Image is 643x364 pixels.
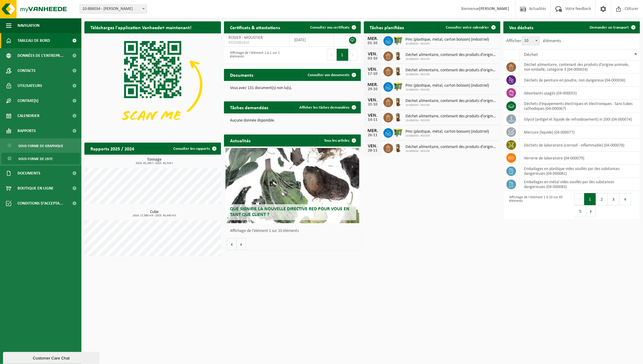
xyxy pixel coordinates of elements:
[237,238,246,250] button: Volgende
[224,69,259,81] h2: Documents
[320,134,360,147] a: Tous les articles
[393,97,403,107] img: WB-0140-HPE-BN-06
[367,82,379,87] div: MER.
[80,5,147,13] span: 10-886034 - ROSIER - MOUSTIER
[367,57,379,61] div: 03-10
[406,129,489,134] span: Pmc (plastique, métal, carton boisson) (industriel)
[519,178,640,191] td: emballages en métal vides souillés par des substances dangereuses (04-000083)
[348,49,358,61] button: Next
[367,36,379,41] div: MER.
[3,351,101,364] iframe: chat widget
[406,57,497,61] span: 10-886034 - ROSIER
[80,5,147,14] span: 10-886034 - ROSIER - MOUSTIER
[225,148,359,223] a: Que signifie la nouvelle directive RED pour vous en tant que client ?
[84,33,221,136] img: Download de VHEPlus App
[367,41,379,45] div: 01-10
[2,140,80,151] a: Sous forme de graphique
[367,144,379,149] div: VEN.
[169,143,220,155] a: Consulter les rapports
[441,21,500,33] a: Consulter votre calendrier
[393,127,403,137] img: WB-1100-HPE-GN-50
[406,37,489,42] span: Pmc (plastique, métal, carton boisson) (industriel)
[519,152,640,165] td: verrerie de laboratoire (04-000079)
[519,126,640,139] td: mercure (liquide) (04-000077)
[367,87,379,91] div: 29-10
[308,73,350,77] span: Consulter vos documents
[17,18,39,33] span: Navigation
[17,33,50,48] span: Tableau de bord
[17,48,64,63] span: Données de l'entrepr...
[303,69,360,81] a: Consulter vos documents
[17,63,36,78] span: Contacts
[522,37,540,45] span: 10
[575,193,584,205] button: Previous
[87,210,221,217] h3: Cube
[367,72,379,76] div: 17-10
[608,193,619,205] button: 3
[393,81,403,91] img: WB-1100-HPE-GN-50
[519,100,640,113] td: déchets d'équipements électriques et électroniques - Sans tubes cathodiques (04-000067)
[17,196,63,211] span: Conditions d'accepta...
[406,103,497,107] span: 10-886034 - ROSIER
[524,52,538,57] span: Déchet
[230,207,349,217] span: Que signifie la nouvelle directive RED pour vous en tant que client ?
[393,143,403,153] img: WB-0140-HPE-BN-06
[446,26,489,29] span: Consulter votre calendrier
[227,48,289,61] div: Affichage de l'élément 1 à 1 sur 1 éléments
[584,193,596,205] button: 1
[519,165,640,178] td: emballages en plastique vides souillés par des substances dangereuses (04-000081)
[18,140,63,152] span: Sous forme de graphique
[406,42,489,46] span: 10-886034 - ROSIER
[519,113,640,126] td: glycol (antigel et liquide de refroidissement) in 200l (04-000074)
[367,103,379,107] div: 31-10
[337,49,348,61] button: 1
[17,78,42,93] span: Utilisateurs
[229,40,285,45] span: RED25001810
[367,113,379,118] div: VEN.
[310,26,350,29] span: Consulter vos certificats
[506,193,569,218] div: Affichage de l'élément 1 à 10 sur 43 éléments
[519,139,640,152] td: déchets de laboratoire (corrosif - inflammable) (04-000078)
[585,21,639,33] a: Demander un transport
[479,7,509,11] strong: [PERSON_NAME]
[406,83,489,88] span: Pmc (plastique, métal, carton boisson) (industriel)
[586,205,596,217] button: Next
[406,150,497,153] span: 10-886034 - ROSIER
[406,119,497,122] span: 10-886034 - ROSIER
[406,73,497,76] span: 10-886034 - ROSIER
[87,214,221,217] span: 2024: 27,980 m3 - 2025: 30,440 m3
[367,133,379,137] div: 26-11
[503,21,540,33] h2: Vos déchets
[367,149,379,153] div: 28-11
[619,193,631,205] button: 4
[224,101,274,113] h2: Tâches demandées
[406,53,497,57] span: Déchet alimentaire, contenant des produits d'origine animale, non emballé, catég...
[406,134,489,138] span: 10-886034 - ROSIER
[596,193,608,205] button: 2
[367,52,379,57] div: VEN.
[224,134,257,146] h2: Actualités
[519,60,640,74] td: déchet alimentaire, contenant des produits d'origine animale, non emballé, catégorie 3 (04-000024)
[300,106,350,110] span: Afficher les tâches demandées
[17,123,36,138] span: Rapports
[393,35,403,45] img: WB-1100-HPE-GN-50
[84,143,140,154] h2: Rapports 2025 / 2024
[17,93,38,108] span: Contrat(s)
[506,39,561,43] label: Afficher éléments
[224,21,286,33] h2: Certificats & attestations
[367,98,379,103] div: VEN.
[229,35,263,40] span: ROSIER - MOUSTIER
[295,101,360,113] a: Afficher les tâches demandées
[406,145,497,150] span: Déchet alimentaire, contenant des produits d'origine animale, non emballé, catég...
[364,21,410,33] h2: Tâches planifiées
[367,67,379,72] div: VEN.
[393,66,403,76] img: WB-0140-HPE-BN-06
[17,108,39,123] span: Calendrier
[327,49,337,61] button: Previous
[87,162,221,165] span: 2024: 65,280 t - 2025: 40,310 t
[367,118,379,122] div: 14-11
[406,99,497,103] span: Déchet alimentaire, contenant des produits d'origine animale, non emballé, catég...
[519,87,640,100] td: absorbants usagés (04-000055)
